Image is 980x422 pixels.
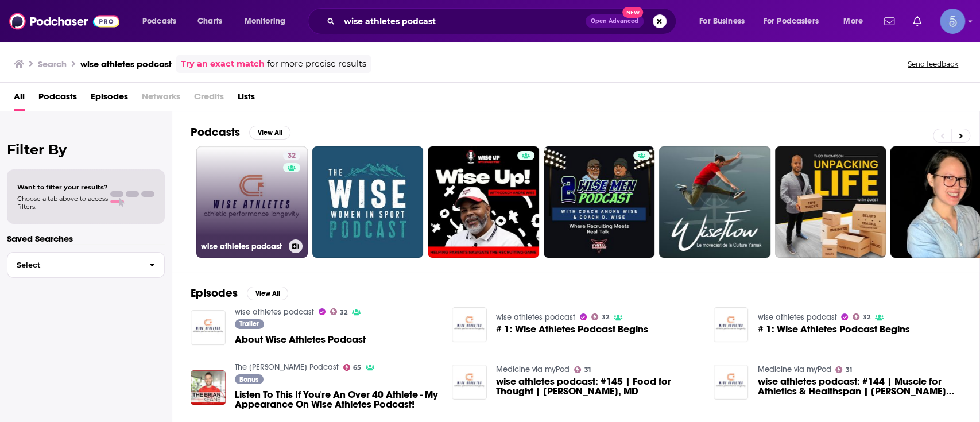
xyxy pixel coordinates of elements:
[201,242,284,251] h3: wise athletes podcast
[196,146,308,258] a: 32wise athletes podcast
[181,57,265,71] a: Try an exact match
[319,8,687,34] div: Search podcasts, credits, & more...
[38,87,77,111] a: Podcasts
[699,13,745,29] span: For Business
[237,12,300,30] button: open menu
[80,59,172,69] h3: wise athletes podcast
[7,233,165,244] p: Saved Searches
[235,390,439,409] a: Listen To This If You're An Over 40 Athlete - My Appearance On Wise Athletes Podcast!
[235,362,339,372] a: The Brian Keane Podcast
[339,12,586,30] input: Search podcasts, credits, & more...
[904,59,962,69] button: Send feedback
[835,12,877,30] button: open menu
[908,11,926,31] a: Show notifications dropdown
[7,261,140,269] span: Select
[452,365,487,400] img: wise athletes podcast: #145 | Food for Thought | William Li, MD
[591,313,609,320] a: 32
[452,307,487,342] img: # 1: Wise Athletes Podcast Begins
[17,183,108,191] span: Want to filter your results?
[191,286,288,300] a: EpisodesView All
[9,10,119,32] img: Podchaser - Follow, Share and Rate Podcasts
[843,13,863,29] span: More
[249,126,290,140] button: View All
[267,57,366,71] span: for more precise results
[602,315,609,320] span: 32
[574,366,591,373] a: 31
[880,11,899,31] a: Show notifications dropdown
[142,13,176,29] span: Podcasts
[846,367,852,373] span: 31
[835,366,852,373] a: 31
[691,12,759,30] button: open menu
[622,7,643,18] span: New
[235,307,314,317] a: wise athletes podcast
[7,141,165,158] h2: Filter By
[330,308,348,315] a: 32
[496,312,575,322] a: wise athletes podcast
[190,12,229,30] a: Charts
[191,370,226,405] img: Listen To This If You're An Over 40 Athlete - My Appearance On Wise Athletes Podcast!
[288,150,296,162] span: 32
[591,18,638,24] span: Open Advanced
[91,87,128,111] a: Episodes
[757,324,909,334] a: # 1: Wise Athletes Podcast Begins
[283,151,300,160] a: 32
[496,365,570,374] a: Medicine via myPod
[194,87,224,111] span: Credits
[757,377,961,396] span: wise athletes podcast: #144 | Muscle for Athletics & Healthspan | [PERSON_NAME] MD, PhD, FRCP(C)
[343,364,362,371] a: 65
[863,315,870,320] span: 32
[38,59,67,69] h3: Search
[340,310,347,315] span: 32
[853,313,870,320] a: 32
[496,324,648,334] a: # 1: Wise Athletes Podcast Begins
[239,320,259,327] span: Trailer
[756,12,835,30] button: open menu
[940,9,965,34] span: Logged in as Spiral5-G1
[353,365,361,370] span: 65
[940,9,965,34] img: User Profile
[17,195,108,211] span: Choose a tab above to access filters.
[764,13,819,29] span: For Podcasters
[191,125,240,140] h2: Podcasts
[757,377,961,396] a: wise athletes podcast: #144 | Muscle for Athletics & Healthspan | Mark Tarnopolsky MD, PhD, FRCP(C)
[191,286,238,300] h2: Episodes
[586,14,644,28] button: Open AdvancedNew
[134,12,191,30] button: open menu
[235,335,366,344] a: About Wise Athletes Podcast
[238,87,255,111] a: Lists
[197,13,222,29] span: Charts
[7,252,165,278] button: Select
[714,307,749,342] img: # 1: Wise Athletes Podcast Begins
[191,310,226,345] img: About Wise Athletes Podcast
[14,87,25,111] a: All
[239,376,258,383] span: Bonus
[584,367,591,373] span: 31
[757,312,836,322] a: wise athletes podcast
[247,287,288,300] button: View All
[714,365,749,400] img: wise athletes podcast: #144 | Muscle for Athletics & Healthspan | Mark Tarnopolsky MD, PhD, FRCP(C)
[191,125,290,140] a: PodcastsView All
[496,377,700,396] span: wise athletes podcast: #145 | Food for Thought | [PERSON_NAME], MD
[757,365,831,374] a: Medicine via myPod
[940,9,965,34] button: Show profile menu
[142,87,180,111] span: Networks
[496,377,700,396] a: wise athletes podcast: #145 | Food for Thought | William Li, MD
[245,13,285,29] span: Monitoring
